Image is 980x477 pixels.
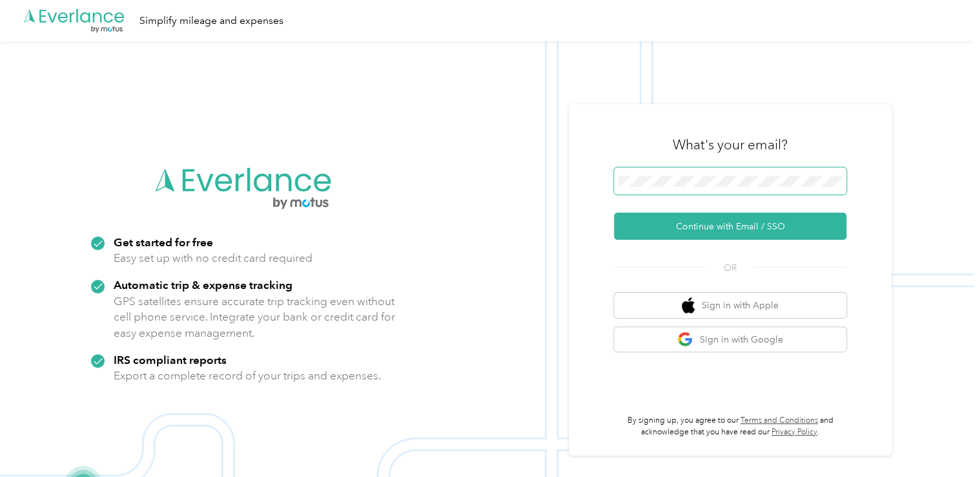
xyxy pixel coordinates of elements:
button: Continue with Email / SSO [614,213,846,240]
p: By signing up, you agree to our and acknowledge that you have read our . [614,415,846,438]
img: apple logo [682,297,695,313]
strong: Get started for free [114,235,213,249]
strong: IRS compliant reports [114,353,227,366]
button: apple logoSign in with Apple [614,293,846,318]
p: GPS satellites ensure accurate trip tracking even without cell phone service. Integrate your bank... [114,293,396,341]
p: Export a complete record of your trips and expenses. [114,368,381,384]
p: Easy set up with no credit card required [114,250,312,266]
button: google logoSign in with Google [614,327,846,352]
h3: What's your email? [673,136,788,154]
img: google logo [677,332,693,348]
a: Terms and Conditions [740,416,818,425]
div: Simplify mileage and expenses [139,13,283,29]
span: OR [708,261,753,275]
a: Privacy Policy [771,427,817,437]
strong: Automatic trip & expense tracking [114,278,292,291]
